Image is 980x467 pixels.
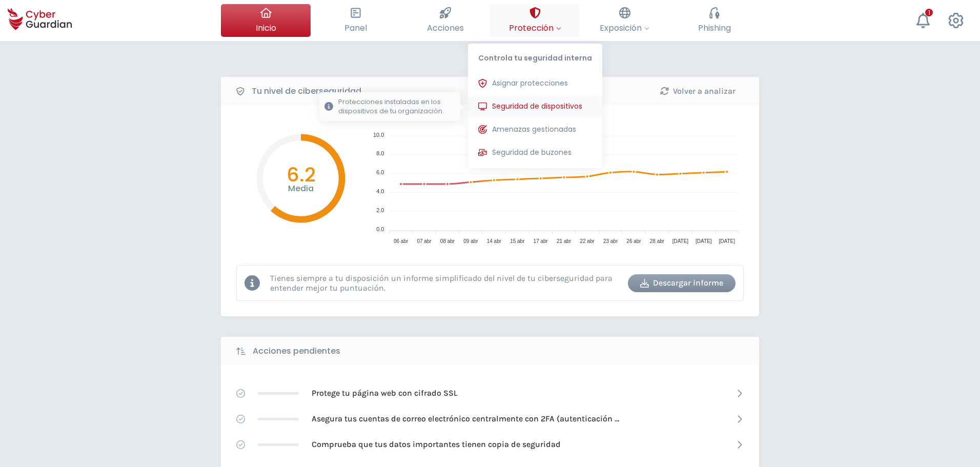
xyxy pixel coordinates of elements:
tspan: 22 abr [580,238,595,244]
p: Controla tu seguridad interna [468,44,602,68]
tspan: 23 abr [603,238,618,244]
span: Acciones [427,22,464,34]
b: Tu nivel de ciberseguridad [252,85,361,97]
b: Acciones pendientes [253,345,340,357]
span: Phishing [698,22,731,34]
tspan: [DATE] [672,238,689,244]
button: ProtecciónControla tu seguridad internaAsignar proteccionesSeguridad de dispositivosProtecciones ... [490,4,580,37]
p: Comprueba que tus datos importantes tienen copia de seguridad [312,439,561,450]
tspan: [DATE] [696,238,712,244]
div: Descargar informe [636,277,728,289]
tspan: 26 abr [626,238,641,244]
button: Descargar informe [628,274,736,292]
div: 1 [925,9,933,16]
div: Volver a analizar [651,85,744,97]
button: Seguridad de buzones [468,143,602,163]
tspan: 28 abr [650,238,665,244]
tspan: 08 abr [440,238,455,244]
tspan: 8.0 [376,150,384,156]
tspan: 6.0 [376,169,384,175]
tspan: [DATE] [719,238,736,244]
p: Tienes siempre a tu disposición un informe simplificado del nivel de tu ciberseguridad para enten... [270,273,620,293]
tspan: 15 abr [510,238,525,244]
tspan: 14 abr [487,238,502,244]
span: Panel [344,22,367,34]
button: Asignar protecciones [468,73,602,94]
span: Inicio [256,22,276,34]
tspan: 21 abr [557,238,571,244]
span: Protección [509,22,561,34]
tspan: 0.0 [376,226,384,232]
span: Amenazas gestionadas [492,124,576,135]
span: Seguridad de dispositivos [492,101,582,112]
tspan: 4.0 [376,188,384,194]
p: Asegura tus cuentas de correo electrónico centralmente con 2FA (autenticación de doble factor) [312,413,619,424]
tspan: 07 abr [417,238,432,244]
tspan: 09 abr [463,238,478,244]
tspan: 17 abr [534,238,548,244]
p: Protecciones instaladas en los dispositivos de tu organización. [338,97,455,116]
p: Protege tu página web con cifrado SSL [312,388,458,399]
button: Volver a analizar [644,82,751,100]
button: Acciones [400,4,490,37]
span: Exposición [600,22,649,34]
button: Phishing [669,4,759,37]
button: Seguridad de dispositivosProtecciones instaladas en los dispositivos de tu organización. [468,96,602,117]
button: Exposición [580,4,669,37]
button: Amenazas gestionadas [468,119,602,140]
tspan: 10.0 [373,132,384,138]
span: Asignar protecciones [492,78,568,89]
tspan: 2.0 [376,207,384,213]
tspan: 06 abr [394,238,409,244]
span: Seguridad de buzones [492,147,571,158]
button: Inicio [221,4,311,37]
button: Panel [311,4,400,37]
